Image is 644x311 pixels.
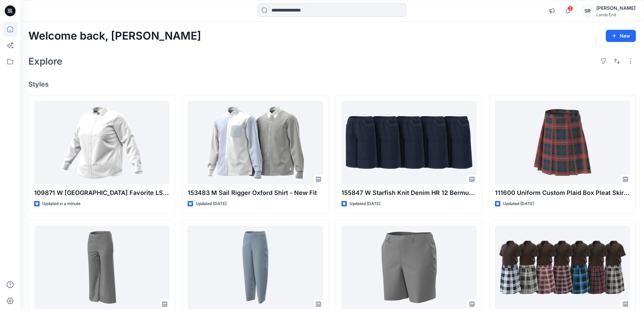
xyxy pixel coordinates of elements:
p: 109871 W [GEOGRAPHIC_DATA] Favorite LS Shirt [34,188,169,198]
div: Lands End [596,12,636,17]
a: 155749 W EU Coastal Corduroy HR Barrel Leg Pant-Fit [188,226,323,309]
h2: Explore [28,56,63,67]
div: [PERSON_NAME] [596,4,636,12]
h2: Welcome back, [PERSON_NAME] [28,30,201,42]
p: Updated [DATE] [503,200,534,207]
a: 155805 W KA Chino HR 5 Pocket Wide Leg Crop Pants [34,226,169,309]
a: 111600 Uniform Custom Plaid Box Pleat Skirt Top Of Knee [495,101,630,184]
a: 153483 M Sail Rigger Oxford Shirt - New Fit [188,101,323,184]
span: 2 [568,6,573,11]
a: 155847 W Starfish Knit Denim HR 12 Bermuda Short [341,101,477,184]
h4: Styles [28,80,636,88]
a: 109871 W Oxford Favorite LS Shirt [34,101,169,184]
p: 155847 W Starfish Knit Denim HR 12 Bermuda Short [341,188,477,198]
p: Updated in a minute [42,200,80,207]
a: 155600 W Chino Classic EB 7 Shorts [341,226,477,309]
button: New [606,30,636,42]
div: SR [581,5,594,17]
a: 543806 (112085) UNC G PLD PLT TOK SKORT [495,226,630,309]
p: Updated [DATE] [196,200,226,207]
p: 111600 Uniform Custom Plaid Box Pleat Skirt Top Of Knee [495,188,630,198]
p: 153483 M Sail Rigger Oxford Shirt - New Fit [188,188,323,198]
p: Updated [DATE] [350,200,380,207]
